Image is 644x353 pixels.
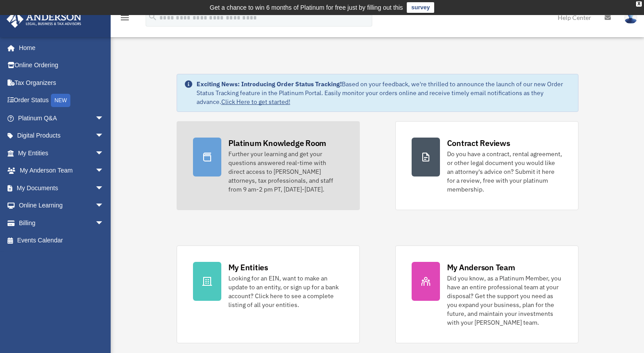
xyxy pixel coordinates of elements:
a: My Anderson Teamarrow_drop_down [6,162,117,180]
img: User Pic [624,11,637,24]
strong: Exciting News: Introducing Order Status Tracking! [197,80,342,88]
i: menu [120,12,130,23]
a: Home [6,39,113,57]
a: My Entities Looking for an EIN, want to make an update to an entity, or sign up for a bank accoun... [177,246,360,343]
a: Billingarrow_drop_down [6,214,117,232]
a: survey [407,2,434,13]
a: Online Learningarrow_drop_down [6,197,117,215]
div: My Entities [228,262,268,273]
div: Based on your feedback, we're thrilled to announce the launch of our new Order Status Tracking fe... [197,80,571,106]
span: arrow_drop_down [95,144,113,162]
a: menu [120,15,130,23]
div: My Anderson Team [447,262,515,273]
div: Platinum Knowledge Room [228,138,327,149]
div: NEW [51,94,70,107]
span: arrow_drop_down [95,127,113,145]
a: Online Ordering [6,57,117,74]
div: close [636,1,642,7]
a: Click Here to get started! [221,98,290,106]
div: Get a chance to win 6 months of Platinum for free just by filling out this [210,2,403,13]
span: arrow_drop_down [95,197,113,215]
a: My Anderson Team Did you know, as a Platinum Member, you have an entire professional team at your... [395,246,578,343]
a: Platinum Q&Aarrow_drop_down [6,109,117,127]
div: Looking for an EIN, want to make an update to an entity, or sign up for a bank account? Click her... [228,274,343,309]
a: Order StatusNEW [6,92,117,110]
a: Digital Productsarrow_drop_down [6,127,117,145]
a: Events Calendar [6,232,117,249]
span: arrow_drop_down [95,214,113,232]
div: Contract Reviews [447,138,510,149]
span: arrow_drop_down [95,109,113,127]
a: Platinum Knowledge Room Further your learning and get your questions answered real-time with dire... [177,121,360,210]
a: Tax Organizers [6,74,117,92]
span: arrow_drop_down [95,162,113,180]
a: Contract Reviews Do you have a contract, rental agreement, or other legal document you would like... [395,121,578,210]
i: search [148,12,158,22]
span: arrow_drop_down [95,179,113,197]
div: Do you have a contract, rental agreement, or other legal document you would like an attorney's ad... [447,150,562,194]
img: Anderson Advisors Platinum Portal [4,11,84,28]
a: My Documentsarrow_drop_down [6,179,117,197]
a: My Entitiesarrow_drop_down [6,144,117,162]
div: Further your learning and get your questions answered real-time with direct access to [PERSON_NAM... [228,150,343,194]
div: Did you know, as a Platinum Member, you have an entire professional team at your disposal? Get th... [447,274,562,327]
